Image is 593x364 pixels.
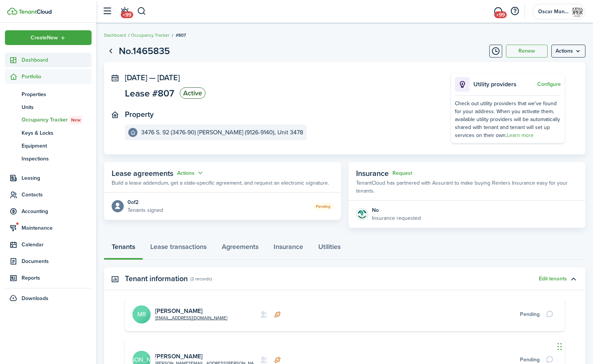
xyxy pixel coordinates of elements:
[557,335,562,358] div: Drag
[190,275,212,282] panel-main-subtitle: (2 records)
[22,241,92,249] span: Calendar
[22,116,92,124] span: Occupancy Tracker
[22,90,92,98] span: Properties
[22,207,92,215] span: Accounting
[128,206,163,214] p: Tenants signed
[455,100,561,139] div: Check out utility providers that we've found for your address. When you activate them, available ...
[22,257,92,265] span: Documents
[5,139,92,152] a: Equipment
[571,6,584,18] img: Oscar Management Services, LLC
[463,282,593,364] iframe: Chat Widget
[266,237,311,260] a: Insurance
[157,72,180,83] span: [DATE]
[100,4,114,19] button: Open sidebar
[5,53,92,67] a: Dashboard
[5,30,92,45] button: Open menu
[155,314,227,321] a: [EMAIL_ADDRESS][DOMAIN_NAME]
[112,168,173,179] span: Lease agreements
[121,11,133,18] span: +99
[537,81,561,87] button: Configure
[551,45,585,58] menu-btn: Actions
[22,294,48,302] span: Downloads
[119,44,170,58] h1: No.1465835
[132,305,151,324] avatar-text: MR
[143,237,214,260] a: Lease transactions
[22,191,92,199] span: Contacts
[356,179,578,195] p: TenantCloud has partnered with Assurant to make buying Renters Insurance easy for your tenants.
[155,306,202,315] a: [PERSON_NAME]
[125,72,147,83] span: [DATE]
[538,9,568,14] span: Oscar Management Services, LLC
[22,56,92,64] span: Dashboard
[5,126,92,139] a: Keys & Locks
[5,152,92,165] a: Inspections
[372,206,421,214] div: No
[473,80,535,89] p: Utility providers
[5,271,92,285] a: Reports
[141,129,303,136] e-details-info-title: 3476 S. 92 (3476-90) [PERSON_NAME] (9126-9140), Unit 3478
[539,276,567,282] button: Edit tenants
[5,101,92,114] a: Units
[567,272,580,285] button: Toggle accordion
[149,72,156,83] span: —
[5,88,92,101] a: Properties
[71,117,81,123] span: New
[125,89,174,98] span: Lease #807
[137,5,146,18] button: Search
[125,110,154,119] panel-main-title: Property
[155,352,202,361] a: [PERSON_NAME]
[5,114,92,126] a: Occupancy TrackerNew
[22,73,92,81] span: Portfolio
[22,142,92,150] span: Equipment
[22,103,92,111] span: Units
[177,169,204,177] button: Actions
[22,174,92,182] span: Leasing
[180,87,205,99] status: Active
[131,32,170,39] a: Occupancy Tracker
[19,9,51,14] img: TenantCloud
[507,131,534,139] a: Learn more
[313,203,333,210] status: Pending
[31,35,58,40] span: Create New
[22,224,92,232] span: Maintenance
[356,208,368,220] img: Insurance protection
[128,198,163,206] div: 0 of 2
[494,11,507,18] span: +99
[7,8,17,15] img: TenantCloud
[489,45,502,58] button: Timeline
[104,32,126,39] a: Dashboard
[104,45,117,58] a: Go back
[125,274,188,283] panel-main-title: Tenant information
[177,169,204,177] button: Open menu
[372,214,421,222] p: Insurance requested
[356,168,389,179] span: Insurance
[491,2,505,21] a: Messaging
[22,129,92,137] span: Keys & Locks
[311,237,348,260] a: Utilities
[392,170,412,176] button: Request
[214,237,266,260] a: Agreements
[22,274,92,282] span: Reports
[176,32,186,39] span: #807
[117,2,132,21] a: Notifications
[508,5,521,18] button: Open resource center
[506,45,548,58] button: Renew
[551,45,585,58] button: Open menu
[22,155,92,163] span: Inspections
[112,179,329,187] p: Build a lease addendum, get a state-specific agreement, and request an electronic signature.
